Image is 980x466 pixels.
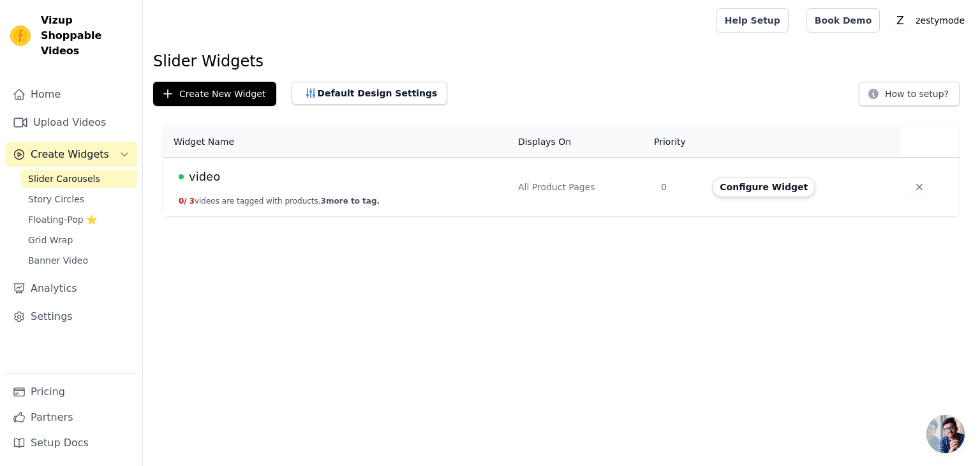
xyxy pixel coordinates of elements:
a: Home [5,82,137,107]
span: Grid Wrap [28,234,73,246]
button: Delete widget [908,176,931,199]
td: 0 [653,158,704,217]
span: Live Published [179,174,184,179]
a: How to setup? [859,91,960,103]
a: Open chat [926,415,965,453]
span: 3 more to tag. [321,197,380,206]
img: Vizup [10,26,31,46]
button: Create Widgets [5,142,137,167]
a: Pricing [5,379,137,405]
p: zestymode [910,9,970,32]
a: Settings [5,304,137,329]
a: Analytics [5,276,137,301]
th: Widget Name [163,126,510,158]
a: Help Setup [716,8,789,33]
button: How to setup? [859,82,960,106]
a: Banner Video [20,252,137,269]
button: Create New Widget [153,82,276,106]
th: Displays On [510,126,653,158]
a: Slider Carousels [20,170,137,188]
a: Setup Docs [5,430,137,456]
span: Vizup Shoppable Videos [41,13,132,59]
span: 0 / [179,197,187,206]
button: Default Design Settings [292,82,447,105]
button: Z zestymode [890,9,970,32]
span: Story Circles [28,193,84,206]
a: Floating-Pop ⭐ [20,211,137,229]
a: Partners [5,405,137,430]
span: 3 [189,197,195,206]
span: video [189,168,220,186]
th: Priority [653,126,704,158]
span: Floating-Pop ⭐ [28,213,97,226]
text: Z [896,14,904,27]
a: Book Demo [806,8,880,33]
button: 0/ 3videos are tagged with products.3more to tag. [179,196,380,206]
span: Slider Carousels [28,172,100,185]
div: All Product Pages [518,181,646,193]
button: Configure Widget [712,177,815,197]
span: Banner Video [28,254,88,267]
a: Story Circles [20,190,137,208]
a: Grid Wrap [20,231,137,249]
a: Upload Videos [5,110,137,135]
h1: Slider Widgets [153,51,970,71]
span: Create Widgets [31,147,109,162]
